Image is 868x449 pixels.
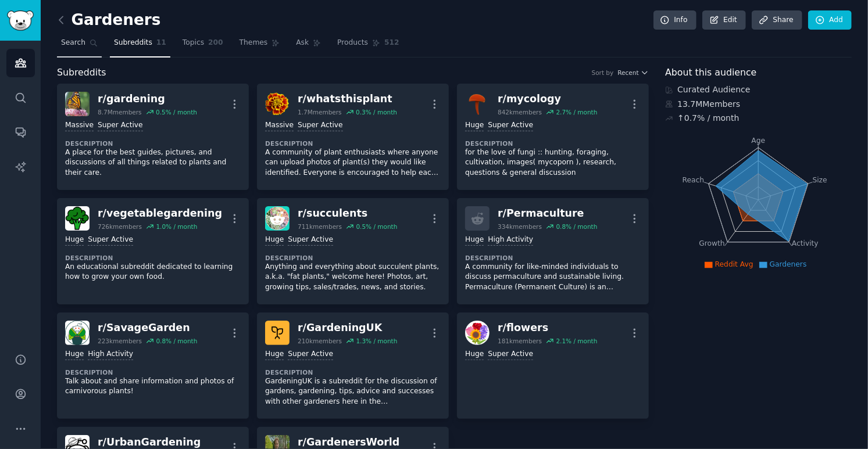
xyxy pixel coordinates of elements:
a: Edit [702,10,746,30]
dt: Description [65,368,241,376]
p: Anything and everything about succulent plants, a.k.a. "fat plants," welcome here! Photos, art, g... [265,262,441,293]
div: High Activity [88,349,133,360]
div: 13.7M Members [665,98,852,110]
div: 0.3 % / month [356,108,397,116]
span: Recent [617,69,638,77]
span: 200 [208,38,223,48]
img: whatsthisplant [265,92,290,116]
div: 181k members [498,337,542,345]
img: SavageGarden [65,321,90,345]
div: 0.8 % / month [556,222,598,231]
img: GardeningUK [265,321,290,345]
p: A place for the best guides, pictures, and discussions of all things related to plants and their ... [65,148,241,178]
div: Super Active [298,120,343,131]
div: r/ flowers [498,321,597,335]
p: An educational subreddit dedicated to learning how to grow your own food. [65,262,241,282]
span: Ask [296,38,309,48]
span: Subreddits [57,66,106,80]
div: Huge [465,349,484,360]
img: flowers [465,321,490,345]
h2: Gardeners [57,11,160,30]
div: Super Active [288,349,333,360]
span: Themes [240,38,268,48]
div: ↑ 0.7 % / month [677,112,739,124]
dt: Description [265,254,441,262]
div: 1.7M members [298,108,342,116]
a: Products512 [333,34,403,58]
div: Super Active [98,120,143,131]
div: 842k members [498,108,542,116]
p: Talk about and share information and photos of carnivorous plants! [65,376,241,397]
div: Super Active [88,235,133,246]
img: mycology [465,92,490,116]
div: 2.1 % / month [556,337,598,345]
div: r/ Permaculture [498,206,597,221]
div: Huge [465,235,484,246]
img: GummySearch logo [7,10,34,31]
dt: Description [265,139,441,148]
span: Gardeners [770,260,807,268]
p: for the love of fungi :: hunting, foraging, cultivation, images( mycoporn ), research, questions ... [465,148,641,178]
a: Search [57,34,102,58]
div: High Activity [488,235,533,246]
a: Add [808,10,852,30]
a: Topics200 [178,34,227,58]
p: A community of plant enthusiasts where anyone can upload photos of plant(s) they would like ident... [265,148,441,178]
span: About this audience [665,66,756,80]
dt: Description [265,368,441,376]
div: 0.5 % / month [356,222,398,231]
img: gardening [65,92,90,116]
tspan: Age [752,137,766,145]
div: 334k members [498,222,542,231]
a: SavageGardenr/SavageGarden223kmembers0.8% / monthHugeHigh ActivityDescriptionTalk about and share... [57,312,249,419]
div: Curated Audience [665,84,852,96]
tspan: Size [813,175,827,184]
span: Reddit Avg [715,260,753,268]
div: Super Active [488,349,533,360]
div: r/ gardening [98,92,197,106]
a: r/Permaculture334kmembers0.8% / monthHugeHigh ActivityDescriptionA community for like-minded indi... [457,198,649,304]
div: Huge [65,235,84,246]
span: Topics [183,38,204,48]
span: 512 [384,38,399,48]
div: Massive [265,120,294,131]
div: Huge [65,349,84,360]
div: 711k members [298,222,342,231]
span: 11 [156,38,166,48]
a: Subreddits11 [110,34,170,58]
div: 0.8 % / month [156,337,197,345]
a: Ask [292,34,325,58]
div: 1.0 % / month [156,222,197,231]
div: Super Active [288,235,333,246]
a: succulentsr/succulents711kmembers0.5% / monthHugeSuper ActiveDescriptionAnything and everything a... [257,198,449,304]
p: A community for like-minded individuals to discuss permaculture and sustainable living. Permacult... [465,262,641,293]
img: succulents [265,206,290,231]
a: Themes [235,34,284,58]
a: Info [653,10,696,30]
a: vegetablegardeningr/vegetablegardening726kmembers1.0% / monthHugeSuper ActiveDescriptionAn educat... [57,198,249,304]
div: Massive [65,120,94,131]
div: 1.3 % / month [356,337,398,345]
div: 8.7M members [98,108,142,116]
div: 0.5 % / month [156,108,197,116]
a: flowersr/flowers181kmembers2.1% / monthHugeSuper Active [457,312,649,419]
a: whatsthisplantr/whatsthisplant1.7Mmembers0.3% / monthMassiveSuper ActiveDescriptionA community of... [257,84,449,190]
div: Super Active [488,120,533,131]
a: gardeningr/gardening8.7Mmembers0.5% / monthMassiveSuper ActiveDescriptionA place for the best gui... [57,84,249,190]
span: Products [337,38,368,48]
div: Huge [465,120,484,131]
div: 210k members [298,337,342,345]
div: r/ SavageGarden [98,321,197,335]
dt: Description [65,139,241,148]
div: 2.7 % / month [556,108,598,116]
p: GardeningUK is a subreddit for the discussion of gardens, gardening, tips, advice and successes w... [265,376,441,407]
span: Search [61,38,85,48]
div: Sort by [592,69,614,77]
div: 726k members [98,222,142,231]
a: mycologyr/mycology842kmembers2.7% / monthHugeSuper ActiveDescriptionfor the love of fungi :: hunt... [457,84,649,190]
div: r/ whatsthisplant [298,92,397,106]
div: r/ succulents [298,206,397,221]
dt: Description [465,139,641,148]
div: r/ GardeningUK [298,321,397,335]
dt: Description [465,254,641,262]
